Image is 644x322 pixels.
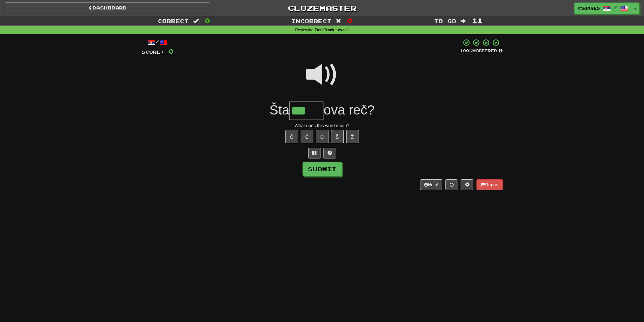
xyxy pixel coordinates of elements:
[168,47,174,55] span: 0
[460,48,472,53] span: 100 %
[5,3,210,13] a: Dashboard
[285,130,298,143] button: č
[614,5,617,9] span: /
[476,179,502,190] button: Report
[205,17,210,24] span: 0
[193,18,200,24] span: :
[301,130,313,143] button: ć
[142,122,503,129] div: What does this word mean?
[347,17,353,24] span: 0
[315,28,349,32] strong: Fast Track Level 1
[220,3,425,14] a: Clozemaster
[323,102,374,117] span: ova reč?
[472,17,483,24] span: 11
[574,3,631,14] a: CSoares /
[578,5,600,11] span: CSoares
[142,49,164,55] span: Score:
[331,130,344,143] button: š
[336,18,343,24] span: :
[420,179,443,190] button: Help!
[303,162,342,176] button: Submit
[445,179,457,190] button: Round history (alt+y)
[346,130,359,143] button: ž
[291,18,331,24] span: Incorrect
[323,148,336,158] button: Single letter hint - you only get 1 per sentence and score half the points! alt+h
[158,18,189,24] span: Correct
[142,39,174,46] div: /
[269,102,289,117] span: Šta
[434,18,456,24] span: To go
[316,130,328,143] button: đ
[460,48,503,54] div: Mastered
[461,18,468,24] span: :
[308,148,321,158] button: Switch sentence to multiple choice alt+p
